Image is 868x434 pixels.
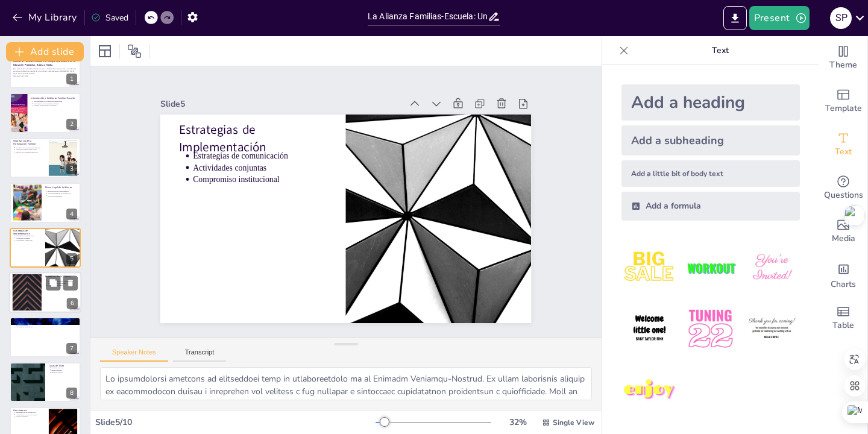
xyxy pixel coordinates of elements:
[723,6,747,30] button: Export to PowerPoint
[682,301,738,357] img: 5.jpeg
[48,195,77,197] p: Derechos garantizados
[819,36,867,80] div: Change the overall theme
[16,411,45,414] p: Importancia de la colaboración
[13,60,75,66] strong: La Alianza Familias-Escuela: Un Enfoque Colaborativo en la Educación Preescolar, Básica y Media
[173,348,227,362] button: Transcript
[95,417,376,428] div: Slide 5 / 10
[634,36,807,65] p: Text
[13,75,77,77] p: Generated with [URL]
[45,275,78,278] p: Beneficios de la Alianza
[819,297,867,340] div: Add a table
[48,280,78,282] p: Mejora del rendimiento académico
[819,253,867,297] div: Add charts and graphs
[51,366,77,369] p: Ejemplos de éxito
[377,58,417,192] p: Actividades conjuntas
[553,418,594,427] span: Single View
[13,229,42,236] p: Estrategias de Implementación
[95,42,115,61] div: Layout
[31,96,77,99] p: Introducción a la Alianza Familias-Escuela
[366,56,406,190] p: Compromiso institucional
[10,93,81,133] div: 2
[48,190,77,193] p: Bases legales de la participación
[16,414,45,416] p: Compromiso de todos los actores
[16,322,77,324] p: Falta de tiempo
[13,68,77,75] p: Esta presentación aborda la importancia de la colaboración entre familias y escuelas para promove...
[66,163,77,174] div: 3
[425,40,486,277] div: Slide 5
[9,272,81,313] div: 6
[13,319,77,322] p: Desafíos en la Implementación
[34,102,77,104] p: Importancia de la participación familiar
[16,239,42,241] p: Compromiso institucional
[621,125,800,156] div: Add a subheading
[749,6,810,30] button: Present
[830,7,852,29] div: s p
[830,6,852,30] button: s p
[744,301,800,357] img: 6.jpeg
[744,240,800,296] img: 3.jpeg
[16,416,45,418] p: Visión compartida
[819,80,867,123] div: Add ready made slides
[16,149,45,151] p: Creación de vínculos más fuertes
[831,278,856,291] span: Charts
[10,48,81,88] div: 1
[10,362,81,402] div: 8
[46,275,60,290] button: Duplicate Slide
[66,209,77,219] div: 4
[67,298,78,309] div: 6
[621,84,800,121] div: Add a heading
[66,388,77,398] div: 8
[100,367,592,400] textarea: Lo ipsumdolorsi ametcons ad elitseddoei temp in utlaboreetdolo ma al Enimadm Veniamqu-Nostrud. Ex...
[66,119,77,130] div: 2
[621,301,678,357] img: 4.jpeg
[682,240,738,296] img: 2.jpeg
[13,409,45,412] p: Conclusiones
[6,42,84,61] button: Add slide
[10,138,81,178] div: 3
[368,8,488,25] input: Insert title
[16,234,42,237] p: Estrategias de comunicación
[16,151,45,153] p: Impacto en el bienestar emocional
[91,12,128,24] div: Saved
[16,146,45,149] p: Beneficios de la participación familiar
[824,189,863,202] span: Questions
[45,186,77,189] p: Marco Legal de la Alianza
[10,317,81,357] div: 7
[621,160,800,187] div: Add a little bit of body text
[503,417,532,428] div: 32 %
[395,48,460,201] p: Estrategias de Implementación
[49,363,77,367] p: Casos de Éxito
[51,369,77,371] p: Impacto positivo
[63,275,78,290] button: Delete Slide
[832,319,854,332] span: Table
[16,237,42,239] p: Actividades conjuntas
[819,123,867,166] div: Add text boxes
[48,193,77,195] p: Corresponsabilidad en la educación
[825,102,862,115] span: Template
[10,228,81,268] div: 5
[48,285,78,287] p: Clima escolar positivo
[832,232,855,245] span: Media
[829,58,857,72] span: Theme
[819,166,867,210] div: Get real-time input from your audience
[66,343,77,354] div: 7
[10,183,81,222] div: 4
[13,139,45,146] p: Importancia de la Participación Familiar
[66,74,77,84] div: 1
[127,44,142,58] span: Position
[66,253,77,264] div: 5
[34,100,77,102] p: Fortalecimiento de la relación hogar-escuela
[51,371,77,373] p: Modelos a seguir
[100,348,168,362] button: Speaker Notes
[621,192,800,221] div: Add a formula
[819,210,867,253] div: Add images, graphics, shapes or video
[16,326,77,329] p: Necesidad de capacitación
[48,282,78,285] p: Satisfacción de las familias
[621,240,678,296] img: 1.jpeg
[621,362,678,418] img: 7.jpeg
[835,145,852,159] span: Text
[16,324,77,326] p: Recursos limitados
[9,8,82,27] button: My Library
[389,61,428,195] p: Estrategias de comunicación
[34,104,77,107] p: Creación de un entorno colaborativo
